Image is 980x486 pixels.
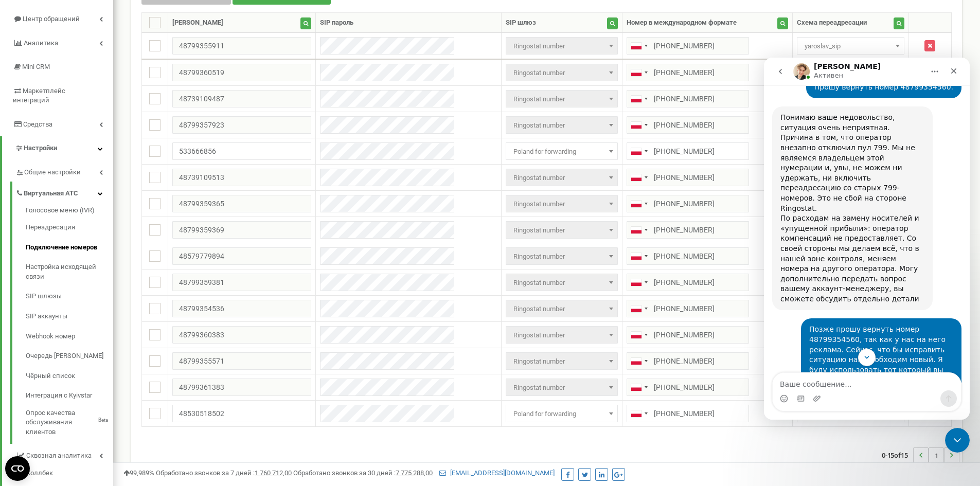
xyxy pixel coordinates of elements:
a: Интеграция с Kyivstar [26,386,113,406]
div: Схема переадресации [797,18,867,28]
span: 99,989% [123,469,154,477]
span: Ringostat number [506,116,618,134]
div: Telephone country code [627,64,651,81]
a: Сквозная аналитика [15,444,113,465]
div: Telephone country code [627,327,651,343]
span: Ringostat number [509,302,614,316]
div: Telephone country code [627,117,651,133]
span: Poland for forwarding [509,145,614,159]
a: Общие настройки [15,160,113,182]
div: Telephone country code [627,143,651,159]
span: Ringostat number [506,64,618,81]
div: Telephone country code [627,38,651,54]
span: Коллбек [26,469,53,478]
input: 512 345 678 [627,352,749,370]
input: 512 345 678 [627,90,749,107]
span: Виртуальная АТС [24,189,78,199]
span: Ringostat number [509,276,614,290]
div: Telephone country code [627,274,651,291]
th: SIP пароль [315,13,501,33]
a: Настройки [2,136,113,160]
span: Ringostat number [506,326,618,344]
a: [EMAIL_ADDRESS][DOMAIN_NAME] [439,469,555,477]
span: Ringostat number [506,221,618,239]
span: Сквозная аналитика [26,451,92,461]
span: Обработано звонков за 30 дней : [293,469,433,477]
span: Ringostat number [506,195,618,212]
span: Аналитика [24,39,58,47]
a: Виртуальная АТС [15,182,113,203]
span: Poland for forwarding [506,405,618,422]
input: 512 345 678 [627,221,749,239]
span: Ringostat number [506,247,618,265]
span: Маркетплейс интеграций [13,87,65,104]
a: Коллбек [15,464,113,482]
input: 512 345 678 [627,274,749,291]
span: Ringostat number [506,379,618,396]
input: 512 345 678 [627,116,749,134]
iframe: Intercom live chat [764,58,970,420]
a: Опрос качества обслуживания клиентовBeta [26,406,113,437]
span: 0-15 15 [882,447,913,463]
span: Общие настройки [24,168,81,177]
a: Подключение номеров [26,238,113,258]
span: Ringostat number [506,352,618,370]
a: Переадресация [26,218,113,238]
span: Ringostat number [509,118,614,133]
span: Настройки [24,144,57,152]
span: Ringostat number [509,66,614,80]
u: 7 775 288,00 [396,469,433,477]
a: Очередь [PERSON_NAME] [26,346,113,366]
a: Чёрный список [26,366,113,386]
input: 512 345 678 [627,326,749,344]
u: 1 760 712,00 [255,469,292,477]
input: 512 345 678 [627,379,749,396]
input: 512 345 678 [627,37,749,55]
div: Telephone country code [627,91,651,107]
a: Настройка исходящей связи [26,257,113,286]
span: Ringostat number [509,223,614,238]
span: Средства [23,120,52,128]
div: [PERSON_NAME] [172,18,223,28]
div: Telephone country code [627,379,651,395]
input: 512 345 678 [627,405,749,422]
span: yaroslav_sip [800,39,901,53]
nav: ... [882,437,959,473]
input: 512 345 678 [627,169,749,186]
div: Telephone country code [627,405,651,422]
span: yaroslav_sip [797,37,904,55]
span: Ringostat number [506,300,618,317]
span: Ringostat number [509,354,614,369]
span: of [894,451,901,460]
span: Ringostat number [506,274,618,291]
span: Центр обращений [23,15,80,23]
span: Ringostat number [509,381,614,395]
div: SIP шлюз [506,18,536,28]
button: Open CMP widget [5,456,30,481]
li: 1 [929,447,944,463]
a: SIP шлюзы [26,286,113,307]
span: Ringostat number [506,37,618,55]
div: Telephone country code [627,222,651,238]
span: Poland for forwarding [506,142,618,160]
span: Ringostat number [509,171,614,185]
span: Ringostat number [506,169,618,186]
a: Голосовое меню (IVR) [26,206,113,218]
